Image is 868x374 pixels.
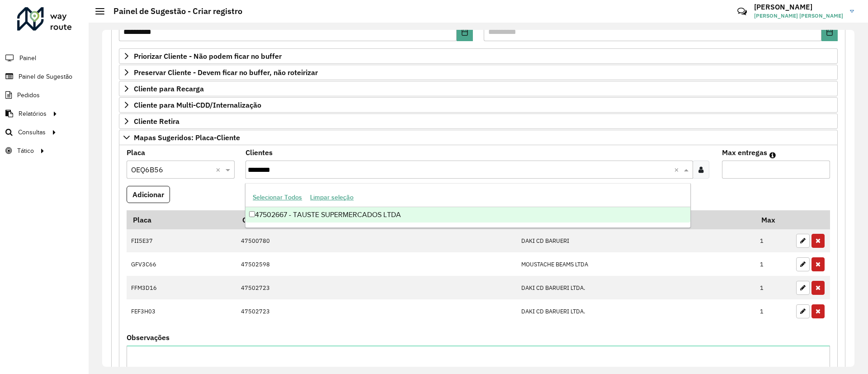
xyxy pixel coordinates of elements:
span: Clear all [674,164,682,175]
div: 47502667 - TAUSTE SUPERMERCADOS LTDA [245,207,690,223]
a: Priorizar Cliente - Não podem ficar no buffer [119,48,838,64]
button: Adicionar [127,186,170,203]
label: Max entregas [722,147,767,158]
td: MOUSTACHE BEAMS LTDA [516,252,755,276]
a: Mapas Sugeridos: Placa-Cliente [119,130,838,145]
td: DAKI CD BARUERI [516,229,755,253]
span: Priorizar Cliente - Não podem ficar no buffer [134,52,282,60]
td: DAKI CD BARUERI LTDA. [516,299,755,323]
span: Cliente para Multi-CDD/Internalização [134,101,261,109]
button: Selecionar Todos [249,190,306,204]
span: Tático [17,146,34,156]
td: 47502598 [236,252,516,276]
span: Relatórios [19,109,47,118]
td: 1 [755,299,792,323]
td: FII5E37 [127,229,236,253]
button: Choose Date [821,23,838,41]
span: Cliente para Recarga [134,85,204,92]
td: 1 [755,276,792,299]
span: Mapas Sugeridos: Placa-Cliente [134,134,240,141]
button: Choose Date [457,23,473,41]
th: Código Cliente [236,210,516,229]
label: Clientes [245,147,273,158]
span: Clear all [216,164,223,175]
a: Preservar Cliente - Devem ficar no buffer, não roteirizar [119,65,838,80]
label: Placa [127,147,145,158]
span: Painel de Sugestão [19,72,72,81]
ng-dropdown-panel: Options list [245,183,690,228]
span: Painel [19,53,36,63]
th: Placa [127,210,236,229]
label: Observações [127,332,170,343]
td: 1 [755,252,792,276]
a: Contato Rápido [732,2,752,21]
th: Max [755,210,792,229]
td: 1 [755,229,792,253]
em: Máximo de clientes que serão colocados na mesma rota com os clientes informados [769,151,776,159]
td: 47502723 [236,276,516,299]
td: DAKI CD BARUERI LTDA. [516,276,755,299]
span: Consultas [18,128,46,137]
span: Cliente Retira [134,118,179,125]
a: Cliente Retira [119,114,838,129]
span: Pedidos [17,90,40,100]
td: 47500780 [236,229,516,253]
h3: [PERSON_NAME] [754,3,843,11]
span: [PERSON_NAME] [PERSON_NAME] [754,12,843,20]
td: 47502723 [236,299,516,323]
td: FEF3H03 [127,299,236,323]
h2: Painel de Sugestão - Criar registro [104,6,242,16]
td: GFV3C66 [127,252,236,276]
a: Cliente para Recarga [119,81,838,96]
td: FFM3D16 [127,276,236,299]
span: Preservar Cliente - Devem ficar no buffer, não roteirizar [134,69,318,76]
button: Limpar seleção [306,190,358,204]
a: Cliente para Multi-CDD/Internalização [119,97,838,113]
